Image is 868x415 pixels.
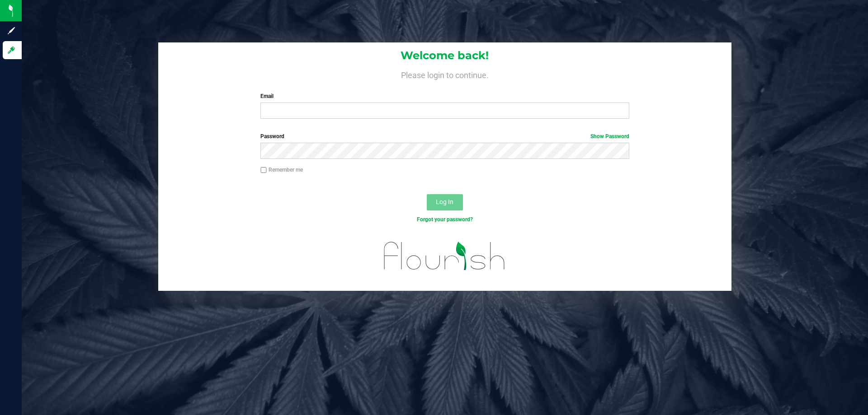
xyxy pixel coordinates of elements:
[7,26,16,35] inline-svg: Sign up
[260,92,629,100] label: Email
[260,166,303,174] label: Remember me
[158,50,731,61] h1: Welcome back!
[417,216,473,223] a: Forgot your password?
[373,233,516,279] img: flourish_logo.svg
[427,194,463,210] button: Log In
[158,69,731,79] h4: Please login to continue.
[260,133,284,140] span: Password
[7,46,16,55] inline-svg: Log in
[590,133,629,140] a: Show Password
[436,198,453,205] span: Log In
[260,167,267,173] input: Remember me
